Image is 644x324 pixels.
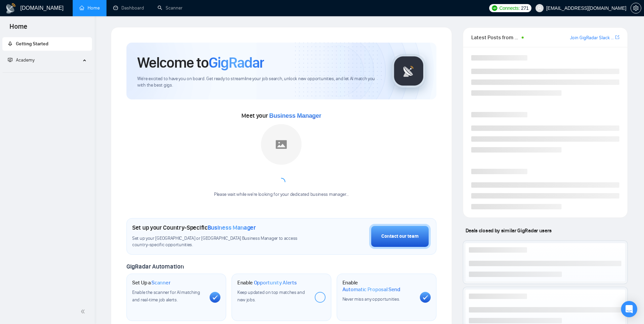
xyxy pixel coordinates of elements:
span: Automatic Proposal Send [342,286,400,293]
h1: Set Up a [132,279,170,286]
span: We're excited to have you on board. Get ready to streamline your job search, unlock new opportuni... [137,76,381,89]
span: Set up your [GEOGRAPHIC_DATA] or [GEOGRAPHIC_DATA] Business Manager to access country-specific op... [132,235,311,248]
a: setting [630,5,641,11]
span: Meet your [241,112,321,119]
img: logo [5,3,16,14]
div: Open Intercom Messenger [621,301,637,317]
span: Latest Posts from the GigRadar Community [471,33,520,42]
a: export [615,34,619,41]
div: Contact our team [381,233,419,240]
span: Business Manager [269,112,321,119]
span: Keep updated on top matches and new jobs. [237,290,305,303]
span: Academy [16,57,34,63]
li: Academy Homepage [2,70,92,74]
span: Never miss any opportunities. [342,296,400,302]
h1: Set up your Country-Specific [132,224,256,231]
span: user [537,6,542,10]
button: Contact our team [369,224,431,249]
h1: Enable [342,279,414,293]
a: searchScanner [158,5,183,11]
a: dashboardDashboard [113,5,144,11]
span: Connects: [499,4,520,12]
span: Scanner [151,279,170,286]
span: Academy [8,57,34,63]
span: Opportunity Alerts [254,279,297,286]
span: Business Manager [208,224,256,231]
img: upwork-logo.png [492,5,497,11]
span: loading [276,177,287,188]
img: gigradar-logo.png [392,54,426,88]
span: Enable the scanner for AI matching and real-time job alerts. [132,290,200,303]
span: Getting Started [16,41,48,47]
h1: Welcome to [137,53,264,72]
a: homeHome [79,5,100,11]
span: rocket [8,41,13,46]
button: setting [630,3,641,14]
span: setting [631,5,641,11]
div: Please wait while we're looking for your dedicated business manager... [210,191,353,198]
li: Getting Started [2,37,92,51]
span: double-left [80,308,87,315]
span: GigRadar Automation [126,263,184,270]
h1: Enable [237,279,297,286]
span: fund-projection-screen [8,57,13,62]
span: Home [4,22,33,36]
span: Deals closed by similar GigRadar users [463,225,554,236]
span: 271 [521,4,528,12]
span: GigRadar [209,53,264,72]
a: Join GigRadar Slack Community [570,34,614,42]
span: export [615,34,619,40]
img: placeholder.png [261,124,302,165]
